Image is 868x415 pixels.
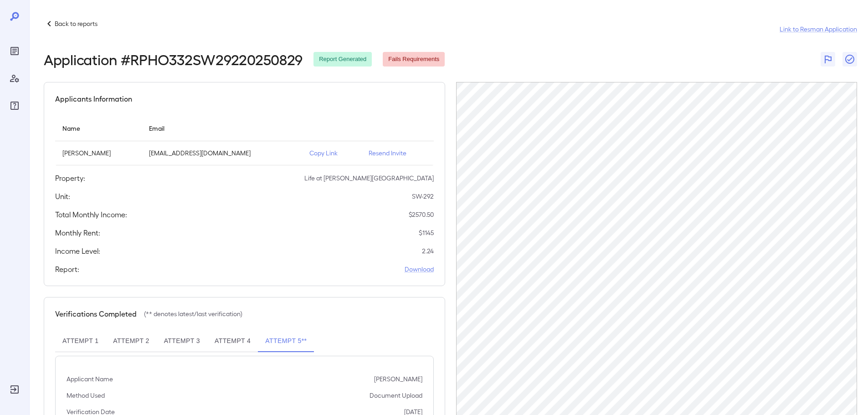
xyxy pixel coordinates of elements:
p: 2.24 [422,246,434,256]
h5: Verifications Completed [55,308,137,319]
h5: Applicants Information [55,93,132,104]
h2: Application # RPHO332SW29220250829 [44,51,303,67]
p: Document Upload [370,391,422,400]
p: [PERSON_NAME] [62,149,134,158]
p: Life at [PERSON_NAME][GEOGRAPHIC_DATA] [304,174,434,183]
p: Resend Invite [369,149,426,158]
div: FAQ [7,98,22,113]
h5: Property: [55,173,85,184]
a: Download [405,265,434,274]
a: Link to Resman Application [780,25,857,34]
button: Attempt 5** [258,330,314,352]
h5: Monthly Rent: [55,227,100,238]
p: [EMAIL_ADDRESS][DOMAIN_NAME] [149,149,295,158]
button: Flag Report [821,52,835,67]
div: Manage Users [7,71,22,86]
div: Reports [7,44,22,58]
button: Attempt 4 [207,330,258,352]
p: Method Used [67,391,105,400]
h5: Unit: [55,191,70,202]
table: simple table [55,115,434,165]
p: $ 2570.50 [409,210,434,219]
p: Copy Link [309,149,354,158]
span: Fails Requirements [383,55,445,64]
p: $ 1145 [419,228,434,237]
h5: Income Level: [55,246,100,256]
button: Attempt 1 [55,330,106,352]
button: Attempt 2 [106,330,156,352]
span: Report Generated [313,55,372,64]
button: Attempt 3 [157,330,207,352]
h5: Total Monthly Income: [55,209,127,220]
th: Email [142,115,302,141]
p: Applicant Name [67,374,113,384]
p: [PERSON_NAME] [374,374,422,384]
button: Close Report [842,52,857,67]
div: Log Out [7,382,22,397]
p: SW-292 [412,192,434,201]
h5: Report: [55,264,79,275]
th: Name [55,115,142,141]
p: Back to reports [55,19,98,28]
p: (** denotes latest/last verification) [144,309,242,318]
